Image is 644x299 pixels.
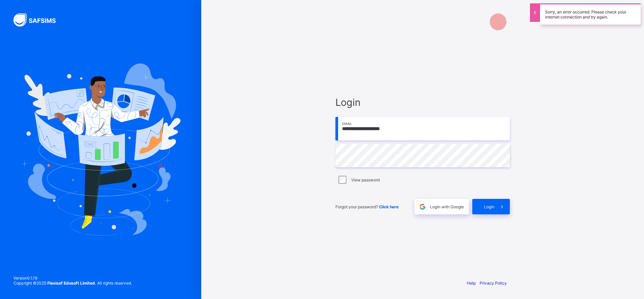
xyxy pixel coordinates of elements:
[379,204,398,209] a: Click here
[21,63,180,236] img: Hero Image
[335,204,398,209] span: Forgot your password?
[480,281,507,286] a: Privacy Policy
[351,177,380,182] label: View password
[13,281,132,286] span: Copyright © 2025 All rights reserved.
[419,203,426,211] img: google.396cfc9801f0270233282035f929180a.svg
[13,13,64,27] img: SAFSIMS Logo
[335,96,510,108] span: Login
[484,204,494,209] span: Login
[430,204,464,209] span: Login with Google
[47,281,96,286] strong: Flexisaf Edusoft Limited.
[540,3,641,25] div: Sorry, an error occurred. Please check your internet connection and try again.
[467,281,476,286] a: Help
[13,275,132,281] span: Version 0.1.19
